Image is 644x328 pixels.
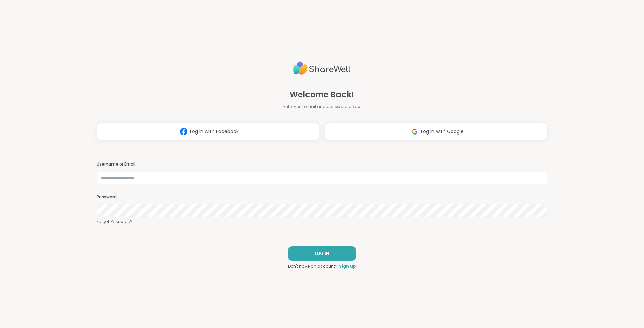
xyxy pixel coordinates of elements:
img: ShareWell Logomark [177,125,190,138]
span: Welcome Back! [290,89,354,101]
span: Don't have an account? [288,263,337,269]
button: Log in with Google [325,123,547,140]
span: Enter your email and password below [283,103,361,110]
button: Log in with Facebook [97,123,319,140]
span: LOG IN [315,250,329,257]
span: Log in with Google [421,128,464,135]
a: Sign up [339,263,356,269]
img: ShareWell Logomark [408,125,421,138]
img: ShareWell Logo [293,59,351,78]
span: Log in with Facebook [190,128,239,135]
h3: Username or Email [97,161,547,167]
a: Forgot Password? [97,219,547,225]
button: LOG IN [288,246,356,261]
h3: Password [97,194,547,200]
